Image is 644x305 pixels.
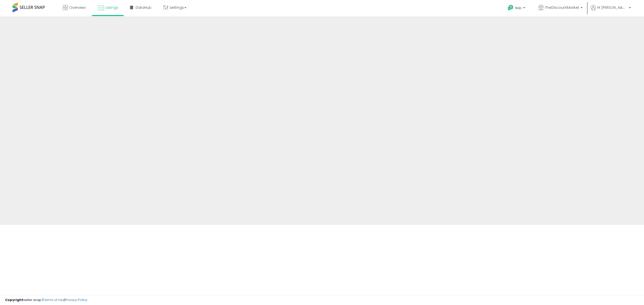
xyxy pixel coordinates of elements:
span: Help [515,6,522,10]
span: TheDIscountMarket [545,5,579,10]
i: Get Help [507,5,514,11]
a: Help [504,1,530,16]
a: Hi [PERSON_NAME] [591,5,631,16]
span: DataHub [136,5,151,10]
span: Overview [69,5,86,10]
span: Hi [PERSON_NAME] [597,5,627,10]
span: Listings [105,5,118,10]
